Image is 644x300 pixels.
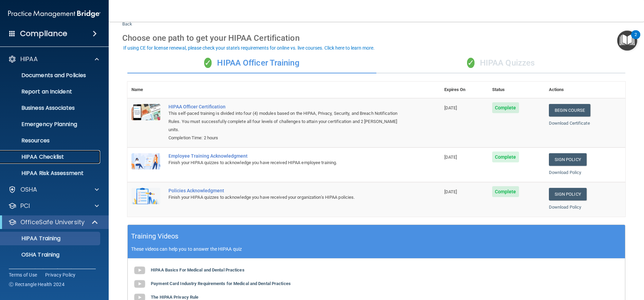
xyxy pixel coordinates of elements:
[549,170,582,175] a: Download Policy
[123,46,375,50] div: If using CE for license renewal, please check your state's requirements for online vs. live cours...
[8,202,99,210] a: PCI
[9,271,37,278] a: Terms of Use
[131,230,179,242] h5: Training Videos
[20,55,38,63] p: HIPAA
[151,267,245,272] b: HIPAA Basics For Medical and Dental Practices
[4,137,97,144] p: Resources
[20,202,30,210] p: PCI
[122,45,376,51] button: If using CE for license renewal, please check your state's requirements for online vs. live cours...
[133,277,146,291] img: gray_youtube_icon.38fcd6cc.png
[8,55,99,63] a: HIPAA
[45,271,76,278] a: Privacy Policy
[131,246,622,252] p: These videos can help you to answer the HIPAA quiz
[4,88,97,95] p: Report an Incident
[151,281,291,286] b: Payment Card Industry Requirements for Medical and Dental Practices
[488,82,545,98] th: Status
[168,193,406,201] div: Finish your HIPAA quizzes to acknowledge you have received your organization’s HIPAA policies.
[4,72,97,79] p: Documents and Policies
[204,58,212,68] span: ✓
[376,53,625,73] div: HIPAA Quizzes
[9,281,65,288] span: Ⓒ Rectangle Health 2024
[133,264,146,277] img: gray_youtube_icon.38fcd6cc.png
[492,186,519,197] span: Complete
[168,134,406,142] div: Completion Time: 2 hours
[549,121,590,126] a: Download Certificate
[444,189,457,194] span: [DATE]
[127,82,164,98] th: Name
[440,82,488,98] th: Expires On
[4,105,97,111] p: Business Associates
[122,13,132,27] a: Back
[8,186,99,194] a: OSHA
[168,188,406,193] div: Policies Acknowledgment
[492,152,519,162] span: Complete
[545,82,625,98] th: Actions
[634,35,637,43] div: 2
[20,218,85,226] p: OfficeSafe University
[444,155,457,160] span: [DATE]
[549,153,587,166] a: Sign Policy
[168,109,406,134] div: This self-paced training is divided into four (4) modules based on the HIPAA, Privacy, Security, ...
[4,251,59,258] p: OSHA Training
[122,28,630,48] div: Choose one path to get your HIPAA Certification
[151,295,198,300] b: The HIPAA Privacy Rule
[467,58,475,68] span: ✓
[549,188,587,200] a: Sign Policy
[168,104,406,109] a: HIPAA Officer Certification
[4,170,97,177] p: HIPAA Risk Assessment
[4,121,97,128] p: Emergency Planning
[20,29,67,38] h4: Compliance
[492,102,519,113] span: Complete
[617,31,637,51] button: Open Resource Center, 2 new notifications
[549,205,582,210] a: Download Policy
[8,7,101,21] img: PMB logo
[4,268,97,275] p: Continuing Education
[549,104,590,117] a: Begin Course
[127,53,376,73] div: HIPAA Officer Training
[4,154,97,160] p: HIPAA Checklist
[444,105,457,110] span: [DATE]
[8,218,99,226] a: OfficeSafe University
[168,159,406,167] div: Finish your HIPAA quizzes to acknowledge you have received HIPAA employee training.
[168,153,406,159] div: Employee Training Acknowledgment
[4,235,60,242] p: HIPAA Training
[20,186,37,194] p: OSHA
